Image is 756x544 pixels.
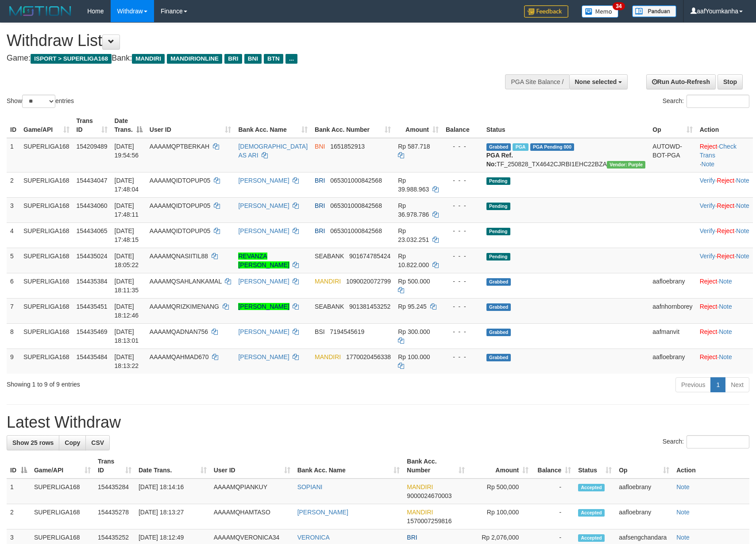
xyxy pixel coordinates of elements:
[615,504,673,529] td: aafloebrany
[94,504,135,529] td: 154435278
[150,328,208,335] span: AAAAMQADNAN756
[687,435,749,448] input: Search:
[468,479,532,504] td: Rp 500,000
[135,453,210,479] th: Date Trans.: activate to sort column ascending
[238,143,308,159] a: [DEMOGRAPHIC_DATA] AS ARI
[224,54,242,64] span: BRI
[7,504,31,529] td: 2
[20,349,73,374] td: SUPERLIGA168
[12,439,54,446] span: Show 25 rows
[407,517,451,525] span: Copy 1570007259816 to clipboard
[150,278,222,285] span: AAAAMQSAHLANKAMAL
[578,509,605,517] span: Accepted
[524,5,568,18] img: Feedback.jpg
[77,202,108,209] span: 154434060
[7,349,20,374] td: 9
[717,177,735,184] a: Reject
[398,143,430,150] span: Rp 587.718
[115,202,139,218] span: [DATE] 17:48:11
[210,453,294,479] th: User ID: activate to sort column ascending
[468,504,532,529] td: Rp 100,000
[7,479,31,504] td: 1
[238,177,289,184] a: [PERSON_NAME]
[569,74,628,89] button: None selected
[349,253,390,260] span: Copy 901674785424 to clipboard
[150,253,208,260] span: AAAAMQNASIITIL88
[150,202,210,209] span: AAAAMQIDTOPUP05
[7,172,20,197] td: 2
[73,113,111,138] th: Trans ID: activate to sort column ascending
[7,138,20,172] td: 1
[615,453,673,479] th: Op: activate to sort column ascending
[486,143,511,151] span: Grabbed
[7,32,495,50] h1: Withdraw List
[446,327,479,336] div: - - -
[398,253,429,268] span: Rp 10.822.000
[330,202,382,209] span: Copy 065301000842568 to clipboard
[673,453,749,479] th: Action
[486,278,511,286] span: Grabbed
[7,435,59,450] a: Show 25 rows
[513,143,528,151] span: Marked by aafchhiseyha
[238,278,289,285] a: [PERSON_NAME]
[150,227,210,234] span: AAAAMQIDTOPUP05
[238,328,289,335] a: [PERSON_NAME]
[717,202,735,209] a: Reject
[696,248,753,273] td: · ·
[468,453,532,479] th: Amount: activate to sort column ascending
[719,353,732,360] a: Note
[77,328,108,335] span: 154435469
[210,504,294,529] td: AAAAMQHAMTASO
[132,54,165,64] span: MANDIRI
[532,479,575,504] td: -
[575,453,615,479] th: Status: activate to sort column ascending
[315,353,341,360] span: MANDIRI
[31,54,112,64] span: ISPORT > SUPERLIGA168
[696,197,753,222] td: · ·
[77,143,108,150] span: 154209489
[663,95,749,108] label: Search:
[315,177,325,184] span: BRI
[20,172,73,197] td: SUPERLIGA168
[696,298,753,323] td: ·
[20,273,73,298] td: SUPERLIGA168
[676,483,690,490] a: Note
[615,479,673,504] td: aafloebrany
[532,504,575,529] td: -
[31,479,94,504] td: SUPERLIGA168
[31,504,94,529] td: SUPERLIGA168
[446,176,479,185] div: - - -
[407,483,433,490] span: MANDIRI
[702,161,715,168] a: Note
[700,143,717,150] a: Reject
[446,302,479,311] div: - - -
[77,278,108,285] span: 154435384
[7,298,20,323] td: 7
[403,453,468,479] th: Bank Acc. Number: activate to sort column ascending
[486,354,511,361] span: Grabbed
[349,303,390,310] span: Copy 901381453252 to clipboard
[77,227,108,234] span: 154434065
[20,323,73,349] td: SUPERLIGA168
[696,273,753,298] td: ·
[676,534,690,541] a: Note
[315,202,325,209] span: BRI
[483,113,649,138] th: Status
[736,227,749,234] a: Note
[311,113,394,138] th: Bank Acc. Number: activate to sort column ascending
[59,435,86,450] a: Copy
[486,329,511,336] span: Grabbed
[700,143,737,159] a: Check Trans
[150,143,209,150] span: AAAAMQPTBERKAH
[613,2,625,10] span: 34
[398,278,430,285] span: Rp 500.000
[687,95,749,108] input: Search:
[330,143,365,150] span: Copy 1651852913 to clipboard
[700,253,715,260] a: Verify
[7,453,31,479] th: ID: activate to sort column descending
[649,138,696,172] td: AUTOWD-BOT-PGA
[77,353,108,360] span: 154435484
[719,278,732,285] a: Note
[94,479,135,504] td: 154435284
[446,226,479,235] div: - - -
